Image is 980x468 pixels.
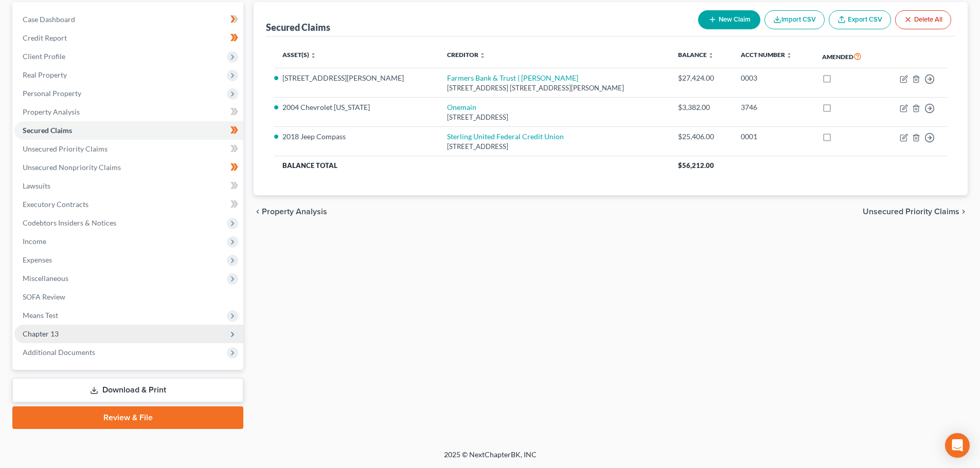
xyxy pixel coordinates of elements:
div: 0003 [741,73,806,83]
span: Executory Contracts [23,200,88,209]
button: New Claim [698,10,760,29]
a: Executory Contracts [14,195,243,214]
div: 2025 © NextChapterBK, INC [197,450,783,468]
a: Farmers Bank & Trust | [PERSON_NAME] [447,73,578,82]
span: Additional Documents [23,348,95,357]
div: [STREET_ADDRESS] [STREET_ADDRESS][PERSON_NAME] [447,83,662,93]
a: Creditor unfold_more [447,51,486,59]
div: $25,406.00 [678,132,724,142]
a: Export CSV [829,10,891,29]
a: Review & File [12,406,243,429]
th: Amended [814,45,881,68]
div: $27,424.00 [678,73,724,83]
span: Real Property [23,70,67,79]
li: [STREET_ADDRESS][PERSON_NAME] [282,73,431,83]
span: SOFA Review [23,292,65,301]
span: Income [23,237,46,246]
button: Delete All [895,10,951,29]
a: Credit Report [14,29,243,47]
div: [STREET_ADDRESS] [447,142,662,152]
span: Chapter 13 [23,329,59,338]
a: Onemain [447,103,476,111]
a: Unsecured Priority Claims [14,140,243,158]
span: Case Dashboard [23,15,75,24]
div: $3,382.00 [678,102,724,113]
span: Means Test [23,311,58,320]
div: 3746 [741,102,806,113]
a: SOFA Review [14,288,243,306]
a: Sterling United Federal Credit Union [447,132,564,141]
button: Import CSV [764,10,825,29]
span: Miscellaneous [23,274,68,283]
button: chevron_left Property Analysis [254,208,327,216]
span: Property Analysis [23,107,80,116]
span: Client Profile [23,52,65,61]
li: 2018 Jeep Compass [282,132,431,142]
span: Expenses [23,255,52,264]
a: Lawsuits [14,177,243,195]
a: Property Analysis [14,103,243,121]
span: Secured Claims [23,126,72,135]
a: Case Dashboard [14,10,243,29]
i: unfold_more [479,52,486,59]
a: Asset(s) unfold_more [282,51,316,59]
span: Unsecured Priority Claims [863,208,959,216]
i: unfold_more [310,52,316,59]
span: Lawsuits [23,181,50,190]
button: Unsecured Priority Claims chevron_right [863,208,968,216]
span: Codebtors Insiders & Notices [23,218,116,227]
a: Secured Claims [14,121,243,140]
span: Credit Report [23,33,67,42]
a: Balance unfold_more [678,51,714,59]
span: $56,212.00 [678,161,714,170]
span: Unsecured Priority Claims [23,144,108,153]
i: chevron_left [254,208,262,216]
i: unfold_more [786,52,792,59]
a: Download & Print [12,378,243,402]
i: chevron_right [959,208,968,216]
span: Unsecured Nonpriority Claims [23,163,121,172]
li: 2004 Chevrolet [US_STATE] [282,102,431,113]
span: Property Analysis [262,208,327,216]
a: Unsecured Nonpriority Claims [14,158,243,177]
a: Acct Number unfold_more [741,51,792,59]
div: 0001 [741,132,806,142]
div: Open Intercom Messenger [945,433,970,458]
th: Balance Total [274,156,670,175]
div: Secured Claims [266,21,330,33]
i: unfold_more [708,52,714,59]
div: [STREET_ADDRESS] [447,113,662,122]
span: Personal Property [23,89,81,98]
